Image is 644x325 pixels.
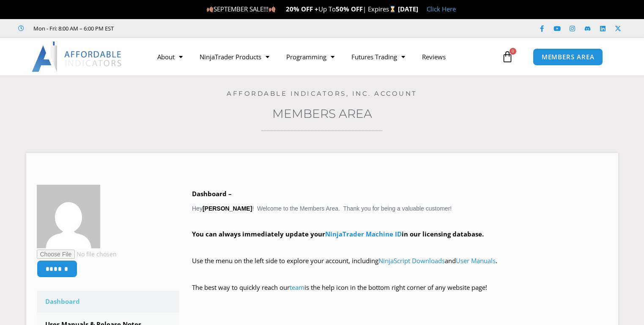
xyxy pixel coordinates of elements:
[126,24,252,33] iframe: Customer reviews powered by Trustpilot
[389,6,396,12] img: ⌛
[325,230,402,238] a: NinjaTrader Machine ID
[206,5,398,13] span: SEPTEMBER SALE!!! Up To | Expires
[191,47,278,67] a: NinjaTrader Products
[269,6,275,12] img: 🍂
[227,89,417,97] a: Affordable Indicators, Inc. Account
[192,255,608,279] p: Use the menu on the left side to explore your account, including and .
[192,230,484,238] strong: You can always immediately update your in our licensing database.
[489,44,526,69] a: 0
[37,291,180,313] a: Dashboard
[533,48,603,66] a: MEMBERS AREA
[427,5,456,13] a: Click Here
[149,47,191,67] a: About
[398,5,418,13] strong: [DATE]
[510,48,516,55] span: 0
[37,185,100,248] img: 54b99d6657f5ffa21d3dfa21f7ee719bd23eedb54ac5027dd62f2381e7979208
[32,42,123,72] img: LogoAI | Affordable Indicators – NinjaTrader
[192,188,608,306] div: Hey ! Welcome to the Members Area. Thank you for being a valuable customer!
[203,205,252,212] strong: [PERSON_NAME]
[207,6,213,12] img: 🍂
[343,47,414,67] a: Futures Trading
[31,23,114,33] span: Mon - Fri: 8:00 AM – 6:00 PM EST
[336,5,363,13] strong: 50% OFF
[542,54,595,60] span: MEMBERS AREA
[192,189,232,198] b: Dashboard –
[378,256,445,265] a: NinjaScript Downloads
[149,47,499,67] nav: Menu
[290,283,304,292] a: team
[272,106,372,121] a: Members Area
[414,47,454,67] a: Reviews
[192,282,608,306] p: The best way to quickly reach our is the help icon in the bottom right corner of any website page!
[278,47,343,67] a: Programming
[456,256,496,265] a: User Manuals
[286,5,318,13] strong: 20% OFF +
